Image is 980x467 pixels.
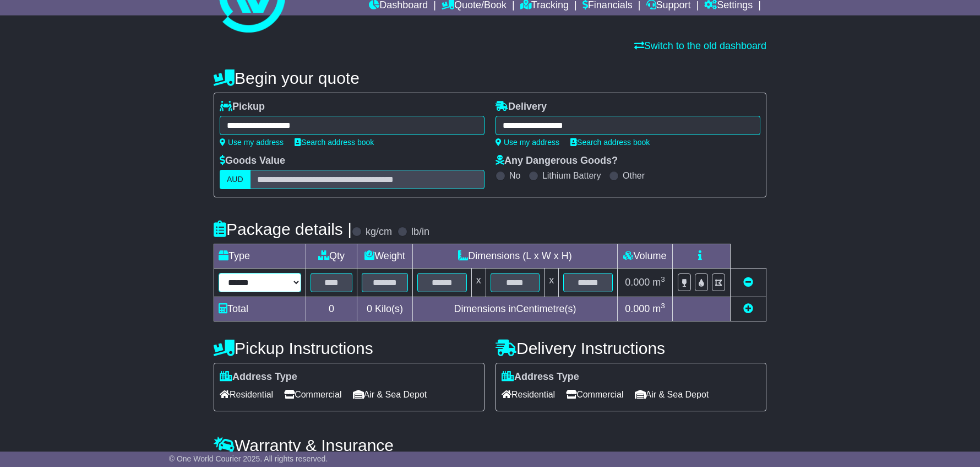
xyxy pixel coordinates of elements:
[652,303,665,314] span: m
[502,386,555,403] span: Residential
[652,277,665,288] span: m
[295,138,374,147] a: Search address book
[366,226,392,238] label: kg/cm
[661,302,665,310] sup: 3
[214,220,352,238] h4: Package details |
[306,297,357,321] td: 0
[353,386,427,403] span: Air & Sea Depot
[743,303,753,314] a: Add new item
[623,170,645,181] label: Other
[214,69,766,87] h4: Begin your quote
[220,170,251,189] label: AUD
[357,244,413,269] td: Weight
[471,269,486,297] td: x
[502,371,579,383] label: Address Type
[214,244,306,269] td: Type
[169,454,328,463] span: © One World Courier 2025. All rights reserved.
[509,170,520,181] label: No
[496,339,766,357] h4: Delivery Instructions
[220,386,273,403] span: Residential
[306,244,357,269] td: Qty
[635,386,709,403] span: Air & Sea Depot
[214,297,306,321] td: Total
[357,297,413,321] td: Kilo(s)
[220,155,285,167] label: Goods Value
[367,303,372,314] span: 0
[566,386,623,403] span: Commercial
[220,138,284,147] a: Use my address
[617,244,672,269] td: Volume
[570,138,650,147] a: Search address book
[412,244,617,269] td: Dimensions (L x W x H)
[634,40,766,51] a: Switch to the old dashboard
[412,297,617,321] td: Dimensions in Centimetre(s)
[496,101,547,113] label: Delivery
[214,436,766,454] h4: Warranty & Insurance
[496,155,618,167] label: Any Dangerous Goods?
[661,275,665,283] sup: 3
[220,101,265,113] label: Pickup
[625,303,650,314] span: 0.000
[214,339,484,357] h4: Pickup Instructions
[220,371,297,383] label: Address Type
[542,170,601,181] label: Lithium Battery
[545,269,559,297] td: x
[411,226,429,238] label: lb/in
[496,138,559,147] a: Use my address
[743,277,753,288] a: Remove this item
[625,277,650,288] span: 0.000
[284,386,341,403] span: Commercial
